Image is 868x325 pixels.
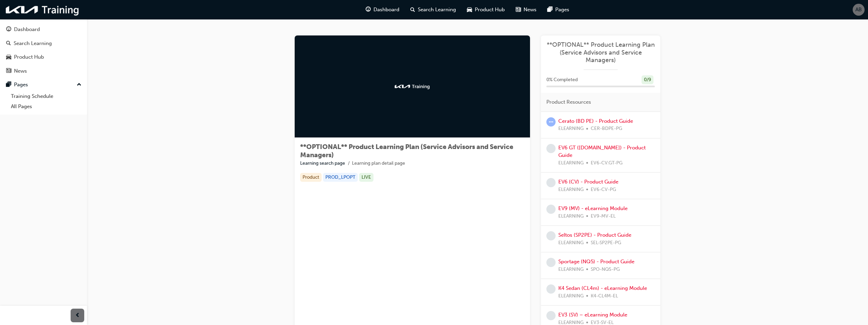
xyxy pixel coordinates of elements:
[558,186,584,194] span: ELEARNING
[546,205,556,214] span: learningRecordVerb_NONE-icon
[366,5,371,14] span: guage-icon
[300,160,345,166] a: Learning search page
[591,266,620,274] span: SPO-NQ5-PG
[558,212,584,220] span: ELEARNING
[14,26,40,33] div: Dashboard
[77,80,82,89] span: up-icon
[591,239,621,247] span: SEL-SP2PE-PG
[855,6,862,14] span: AB
[546,258,556,267] span: learningRecordVerb_NONE-icon
[3,65,84,77] a: News
[6,54,11,60] span: car-icon
[558,125,584,133] span: ELEARNING
[3,23,84,36] a: Dashboard
[14,67,27,75] div: News
[546,178,556,187] span: learningRecordVerb_NONE-icon
[360,3,405,17] a: guage-iconDashboard
[405,3,461,17] a: search-iconSearch Learning
[558,312,627,318] a: EV3 (SV) – eLearning Module
[359,173,373,182] div: LIVE
[467,5,472,14] span: car-icon
[8,101,84,112] a: All Pages
[558,258,634,265] a: Sportage (NQ5) - Product Guide
[6,82,11,88] span: pages-icon
[461,3,510,17] a: car-iconProduct Hub
[8,91,84,102] a: Training Schedule
[14,40,52,47] div: Search Learning
[558,159,584,167] span: ELEARNING
[591,186,616,194] span: EV6-CV-PG
[546,117,556,127] span: learningRecordVerb_ATTEMPT-icon
[6,41,11,47] span: search-icon
[853,4,865,16] button: AB
[6,27,11,33] span: guage-icon
[558,118,633,124] a: Cerato (BD PE) - Product Guide
[558,285,647,291] a: K4 Sedan (CL4m) - eLearning Module
[3,37,84,50] a: Search Learning
[300,143,513,159] span: **OPTIONAL** Product Learning Plan (Service Advisors and Service Managers)
[373,6,399,14] span: Dashboard
[352,160,405,167] li: Learning plan detail page
[300,173,322,182] div: Product
[6,68,11,74] span: news-icon
[418,6,456,14] span: Search Learning
[410,5,415,14] span: search-icon
[591,125,622,133] span: CER-BDPE-PG
[546,311,556,320] span: learningRecordVerb_NONE-icon
[14,81,28,89] div: Pages
[475,6,505,14] span: Product Hub
[558,266,584,274] span: ELEARNING
[546,41,655,64] a: **OPTIONAL** Product Learning Plan (Service Advisors and Service Managers)
[591,212,616,220] span: EV9-MV-EL
[394,83,431,90] img: kia-training
[558,179,618,185] a: EV6 (CV) - Product Guide
[323,173,358,182] div: PROD_LPOPT
[542,3,575,17] a: pages-iconPages
[558,145,646,159] a: EV6 GT ([DOMAIN_NAME]) - Product Guide
[547,5,553,14] span: pages-icon
[558,292,584,300] span: ELEARNING
[3,78,84,91] button: Pages
[3,51,84,63] a: Product Hub
[555,6,569,14] span: Pages
[642,75,653,85] div: 0 / 9
[3,3,82,17] img: kia-training
[546,144,556,153] span: learningRecordVerb_NONE-icon
[558,205,628,211] a: EV9 (MV) - eLearning Module
[546,76,578,84] span: 0 % Completed
[524,6,536,14] span: News
[546,231,556,240] span: learningRecordVerb_NONE-icon
[591,159,622,167] span: EV6-CV.GT-PG
[546,284,556,294] span: learningRecordVerb_NONE-icon
[14,53,44,61] div: Product Hub
[591,292,618,300] span: K4-CL4M-EL
[510,3,542,17] a: news-iconNews
[516,5,521,14] span: news-icon
[558,232,631,238] a: Seltos (SP2PE) - Product Guide
[3,22,84,78] button: DashboardSearch LearningProduct HubNews
[546,98,591,106] span: Product Resources
[558,239,584,247] span: ELEARNING
[75,311,80,320] span: prev-icon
